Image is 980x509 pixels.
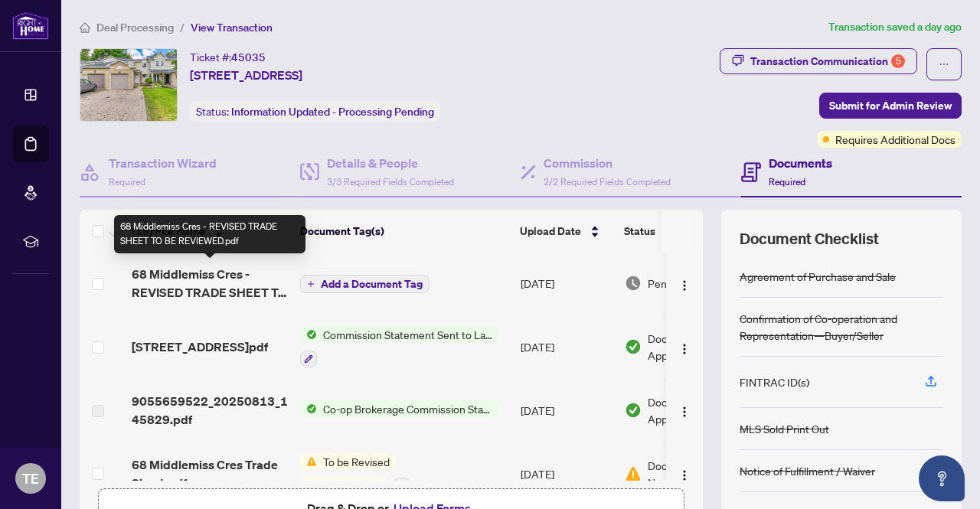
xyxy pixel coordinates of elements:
[678,406,691,418] img: Logo
[300,400,317,417] img: Status Icon
[769,154,832,172] h4: Documents
[231,105,434,119] span: Information Updated - Processing Pending
[829,93,952,118] span: Submit for Admin Review
[678,469,691,481] img: Logo
[300,453,410,494] button: Status IconTo be RevisedStatus IconTrade Sheet
[648,393,743,427] span: Document Approved
[80,22,90,33] span: home
[520,223,581,240] span: Upload Date
[126,210,294,253] th: (15) File Name
[317,326,498,343] span: Commission Statement Sent to Lawyer
[132,392,288,429] span: 9055659522_20250813_145829.pdf
[625,338,642,355] img: Document Status
[740,310,943,344] div: Confirmation of Co-operation and Representation—Buyer/Seller
[672,462,697,486] button: Logo
[624,223,655,240] span: Status
[625,465,642,482] img: Document Status
[132,265,288,302] span: 68 Middlemiss Cres - REVISED TRADE SHEET TO BE REVIEWED.pdf
[317,400,498,417] span: Co-op Brokerage Commission Statement
[300,326,317,343] img: Status Icon
[740,268,896,285] div: Agreement of Purchase and Sale
[544,176,671,188] span: 2/2 Required Fields Completed
[891,54,905,68] div: 5
[109,154,217,172] h4: Transaction Wizard
[678,279,691,292] img: Logo
[648,330,743,364] span: Document Approved
[819,93,962,119] button: Submit for Admin Review
[648,457,727,491] span: Document Needs Work
[300,326,498,367] button: Status IconCommission Statement Sent to Lawyer
[327,176,454,188] span: 3/3 Required Fields Completed
[317,477,387,494] span: Trade Sheet
[300,477,317,494] img: Status Icon
[835,131,955,148] span: Requires Additional Docs
[307,280,315,288] span: plus
[740,420,829,437] div: MLS Sold Print Out
[96,21,174,34] span: Deal Processing
[191,21,273,34] span: View Transaction
[190,48,266,66] div: Ticket #:
[300,400,498,417] button: Status IconCo-op Brokerage Commission Statement
[300,274,430,294] button: Add a Document Tag
[769,176,805,188] span: Required
[180,18,185,36] li: /
[321,279,423,289] span: Add a Document Tag
[740,374,809,390] div: FINTRAC ID(s)
[80,49,177,121] img: IMG-X12269215_1.jpg
[132,338,268,356] span: [STREET_ADDRESS]pdf
[514,314,619,380] td: [DATE]
[109,176,145,188] span: Required
[625,275,642,292] img: Document Status
[939,59,949,70] span: ellipsis
[672,398,697,423] button: Logo
[514,441,619,507] td: [DATE]
[190,101,440,122] div: Status:
[678,343,691,355] img: Logo
[672,334,697,359] button: Logo
[750,49,905,73] div: Transaction Communication
[828,18,962,36] article: Transaction saved a day ago
[294,210,514,253] th: Document Tag(s)
[740,462,875,479] div: Notice of Fulfillment / Waiver
[317,453,396,470] span: To be Revised
[919,455,965,501] button: Open asap
[12,11,49,40] img: logo
[300,453,317,470] img: Status Icon
[618,210,748,253] th: Status
[625,402,642,419] img: Document Status
[22,468,39,489] span: TE
[231,51,266,64] span: 45035
[740,228,879,250] span: Document Checklist
[720,48,917,74] button: Transaction Communication5
[514,380,619,441] td: [DATE]
[132,455,288,492] span: 68 Middlemiss Cres Trade Sheet.pdf
[648,275,724,292] span: Pending Review
[114,215,305,253] div: 68 Middlemiss Cres - REVISED TRADE SHEET TO BE REVIEWED.pdf
[300,275,430,293] button: Add a Document Tag
[544,154,671,172] h4: Commission
[327,154,454,172] h4: Details & People
[190,66,302,84] span: [STREET_ADDRESS]
[514,210,618,253] th: Upload Date
[672,271,697,295] button: Logo
[514,253,619,314] td: [DATE]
